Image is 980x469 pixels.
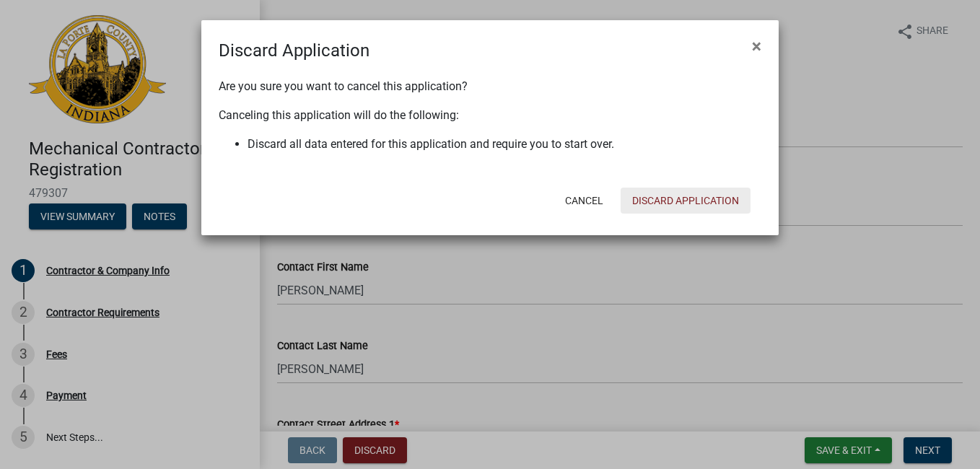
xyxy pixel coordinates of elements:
[219,107,761,124] p: Canceling this application will do the following:
[740,26,773,66] button: Close
[621,188,751,214] button: Discard Application
[219,38,369,63] h4: Discard Application
[554,188,615,214] button: Cancel
[219,78,761,95] p: Are you sure you want to cancel this application?
[752,36,761,56] span: ×
[248,136,761,153] li: Discard all data entered for this application and require you to start over.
